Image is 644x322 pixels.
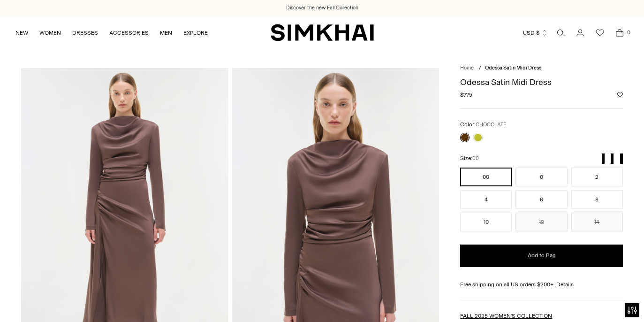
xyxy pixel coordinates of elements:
[472,155,479,161] span: 00
[515,168,567,186] button: 0
[160,23,172,43] a: MEN
[460,154,479,163] label: Size:
[556,280,574,289] a: Details
[15,23,28,43] a: NEW
[460,213,512,231] button: 10
[460,65,474,71] a: Home
[460,313,552,319] a: FALL 2025 WOMEN'S COLLECTION
[460,190,512,209] button: 4
[571,213,623,231] button: 14
[551,23,570,42] a: Open search modal
[515,213,567,231] button: 12
[460,78,622,86] h1: Odessa Satin Midi Dress
[528,252,556,260] span: Add to Bag
[460,120,506,129] label: Color:
[72,23,98,43] a: DRESSES
[485,65,541,71] span: Odessa Satin Midi Dress
[460,64,622,72] nav: breadcrumbs
[460,91,472,99] span: $775
[523,23,548,43] button: USD $
[515,190,567,209] button: 6
[624,28,633,37] span: 0
[460,168,512,186] button: 00
[286,4,358,12] a: Discover the new Fall Collection
[460,245,622,267] button: Add to Bag
[591,23,609,42] a: Wishlist
[460,280,622,289] div: Free shipping on all US orders $200+
[271,23,374,42] a: SIMKHAI
[479,64,481,72] div: /
[617,92,623,98] button: Add to Wishlist
[109,23,149,43] a: ACCESSORIES
[183,23,208,43] a: EXPLORE
[571,168,623,186] button: 2
[39,23,61,43] a: WOMEN
[571,23,590,42] a: Go to the account page
[571,190,623,209] button: 8
[610,23,629,42] a: Open cart modal
[476,122,506,128] span: CHOCOLATE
